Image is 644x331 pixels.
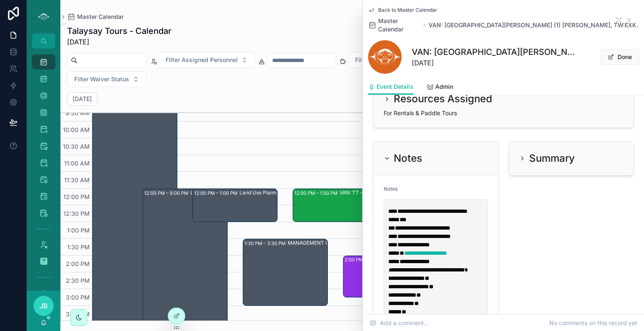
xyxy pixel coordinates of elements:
[61,126,92,133] span: 10:00 AM
[378,7,437,13] span: Back to Master Calendar
[529,152,575,165] h2: Summary
[194,189,239,197] div: 12:00 PM – 1:00 PM
[74,75,129,83] span: Filter Waiver Status
[378,17,420,34] span: Master Calendar
[193,189,277,222] div: 12:00 PM – 1:00 PMLand Use Planning Film
[73,95,92,103] h2: [DATE]
[394,152,422,165] h2: Notes
[370,319,429,327] span: Add a comment...
[600,49,639,65] button: Done
[549,319,637,327] span: No comments on this record yet
[37,10,50,23] img: App logo
[61,143,92,150] span: 10:30 AM
[65,243,92,251] span: 1:30 PM
[67,71,146,87] button: Select Button
[67,25,171,37] h1: Talaysay Tours - Calendar
[368,7,437,13] a: Back to Master Calendar
[166,56,238,64] span: Filter Assigned Personnel
[239,189,295,196] div: Land Use Planning Film
[340,189,422,196] div: VAN: TT - [PERSON_NAME] (2) [PERSON_NAME], [GEOGRAPHIC_DATA]:DUAJ-VCUS
[65,227,92,234] span: 1:00 PM
[435,83,453,91] span: Admin
[64,277,92,284] span: 2:30 PM
[412,46,576,58] h1: VAN: [GEOGRAPHIC_DATA][PERSON_NAME] (1) [PERSON_NAME], TW:EXKK-SDEZ
[67,37,171,47] span: [DATE]
[394,92,492,106] h2: Resources Assigned
[377,83,413,91] span: Event Details
[294,189,340,197] div: 12:00 PM – 1:00 PM
[343,256,428,297] div: 2:00 PM – 3:15 PMVAN: [GEOGRAPHIC_DATA][PERSON_NAME] (1) [PERSON_NAME], TW:EXKK-SDEZ
[144,189,190,197] div: 12:00 PM – 8:00 PM
[62,176,92,184] span: 11:30 AM
[244,239,288,248] div: 1:30 PM – 3:30 PM
[412,58,576,68] span: [DATE]
[64,260,92,267] span: 2:00 PM
[427,79,453,96] a: Admin
[355,56,415,64] span: Filter Payment Status
[64,294,92,301] span: 3:00 PM
[62,160,92,167] span: 11:00 AM
[77,13,124,21] span: Master Calendar
[288,240,370,246] div: MANAGEMENT CALENDAR REVIEW
[61,210,92,217] span: 12:30 PM
[190,189,259,196] div: LUP Film Screening & Dinner
[39,301,48,311] span: JB
[384,109,457,116] span: For Rentals & Paddle Tours
[368,79,413,95] a: Event Details
[293,189,377,222] div: 12:00 PM – 1:00 PMVAN: TT - [PERSON_NAME] (2) [PERSON_NAME], [GEOGRAPHIC_DATA]:DUAJ-VCUS
[348,52,432,68] button: Select Button
[61,193,92,200] span: 12:00 PM
[384,186,397,192] span: Notes
[63,109,92,116] span: 9:30 AM
[27,49,60,291] div: scrollable content
[64,310,92,318] span: 3:30 PM
[345,256,388,264] div: 2:00 PM – 3:15 PM
[243,239,327,305] div: 1:30 PM – 3:30 PMMANAGEMENT CALENDAR REVIEW
[368,17,420,34] a: Master Calendar
[158,52,255,68] button: Select Button
[67,13,124,21] a: Master Calendar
